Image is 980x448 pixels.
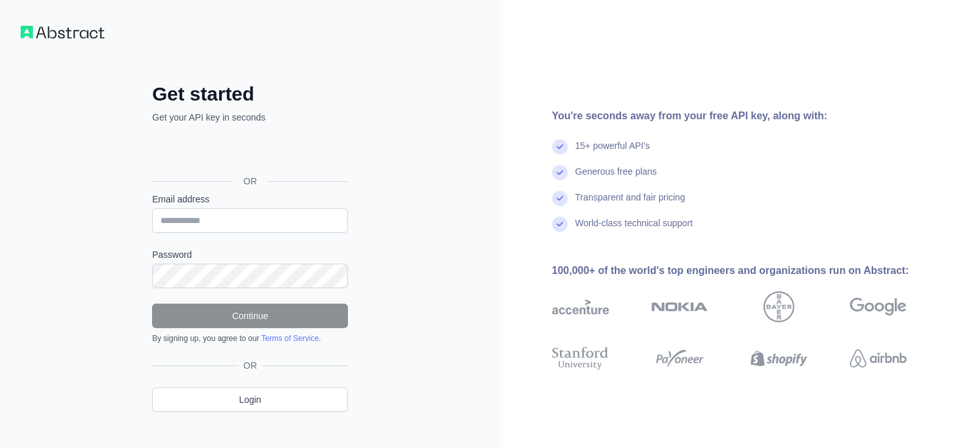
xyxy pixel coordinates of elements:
[552,165,568,180] img: check mark
[552,191,568,206] img: check mark
[152,387,348,412] a: Login
[152,248,348,261] label: Password
[552,344,609,373] img: stanford university
[850,344,907,373] img: airbnb
[575,139,650,165] div: 15+ powerful API's
[21,26,104,39] img: Workflow
[152,304,348,328] button: Continue
[651,291,708,322] img: nokia
[552,263,948,278] div: 100,000+ of the world's top engineers and organizations run on Abstract:
[152,333,348,344] div: By signing up, you agree to our .
[651,344,708,373] img: payoneer
[152,83,348,106] h2: Get started
[575,191,686,217] div: Transparent and fair pricing
[552,108,948,124] div: You're seconds away from your free API key, along with:
[152,193,348,206] label: Email address
[152,111,348,124] p: Get your API key in seconds
[238,359,262,372] span: OR
[552,291,609,322] img: accenture
[552,217,568,232] img: check mark
[261,334,318,343] a: Terms of Service
[552,139,568,155] img: check mark
[575,217,693,242] div: World-class technical support
[751,344,807,373] img: shopify
[575,165,657,191] div: Generous free plans
[146,138,352,166] iframe: Sign in with Google Button
[233,175,267,188] span: OR
[764,291,794,322] img: bayer
[850,291,907,322] img: google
